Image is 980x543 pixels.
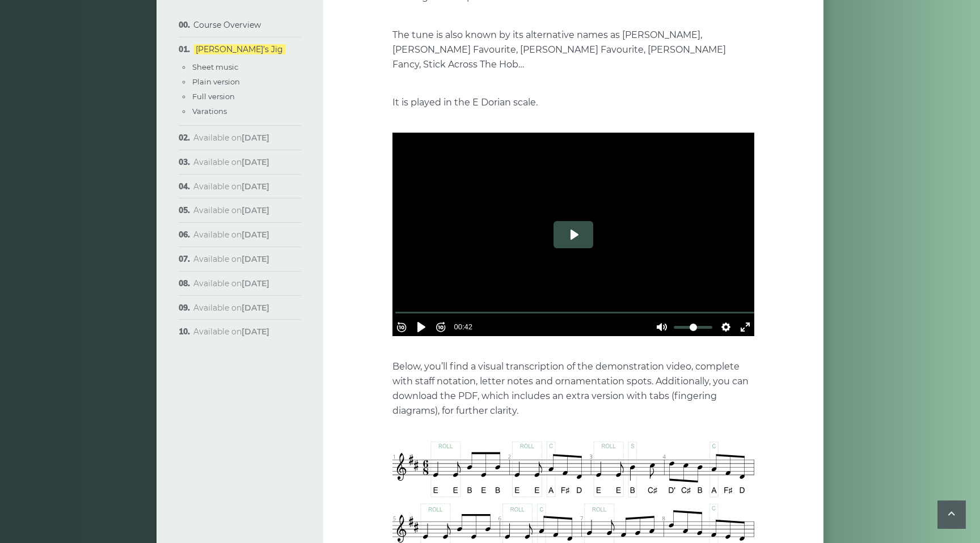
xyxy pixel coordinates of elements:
span: Available on [193,205,269,215]
strong: [DATE] [242,133,269,143]
a: Course Overview [193,20,261,30]
span: Available on [193,303,269,313]
span: Available on [193,278,269,289]
p: It is played in the E Dorian scale. [392,95,754,110]
a: Varations [192,107,227,116]
span: Available on [193,133,269,143]
strong: [DATE] [242,254,269,264]
strong: [DATE] [242,205,269,215]
strong: [DATE] [242,181,269,192]
strong: [DATE] [242,278,269,289]
a: Plain version [192,77,240,86]
a: Full version [192,92,235,101]
strong: [DATE] [242,157,269,167]
p: Below, you’ll find a visual transcription of the demonstration video, complete with staff notatio... [392,359,754,418]
a: Sheet music [192,62,238,71]
span: Available on [193,181,269,192]
strong: [DATE] [242,230,269,240]
span: Available on [193,254,269,264]
strong: [DATE] [242,303,269,313]
p: The tune is also known by its alternative names as [PERSON_NAME], [PERSON_NAME] Favourite, [PERSO... [392,28,754,72]
span: Available on [193,157,269,167]
a: [PERSON_NAME]’s Jig [193,44,285,54]
strong: [DATE] [242,326,269,337]
span: Available on [193,230,269,240]
span: Available on [193,326,269,337]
